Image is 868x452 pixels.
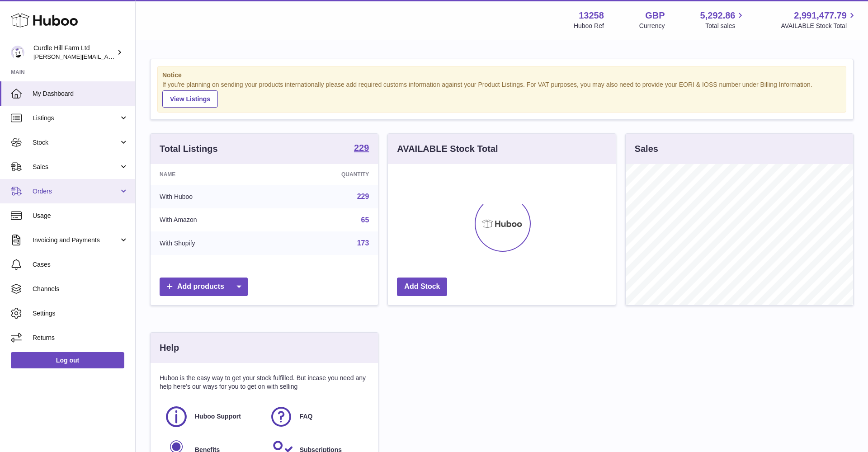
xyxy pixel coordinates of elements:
strong: 229 [354,143,369,152]
td: With Amazon [151,208,275,232]
h3: Sales [635,143,658,155]
a: Add Stock [397,278,447,296]
td: With Huboo [151,185,275,208]
h3: AVAILABLE Stock Total [397,143,498,155]
a: FAQ [269,405,365,429]
a: 229 [354,143,369,154]
div: Curdle Hill Farm Ltd [33,44,115,61]
span: Total sales [705,22,745,30]
div: If you're planning on sending your products internationally please add required customs informati... [162,80,841,108]
span: My Dashboard [33,89,128,98]
span: Orders [33,187,119,196]
div: Currency [639,22,665,30]
a: 65 [361,216,369,224]
strong: 13258 [579,9,604,22]
span: Usage [33,212,128,220]
strong: Notice [162,71,841,80]
td: With Shopify [151,231,275,255]
span: Settings [33,309,128,318]
a: 2,991,477.79 AVAILABLE Stock Total [781,9,857,30]
span: Cases [33,260,128,269]
p: Huboo is the easy way to get your stock fulfilled. But incase you need any help here's our ways f... [160,374,369,391]
span: FAQ [300,412,313,421]
span: Channels [33,285,128,293]
th: Name [151,164,275,185]
a: Huboo Support [164,405,260,429]
a: 229 [357,193,369,200]
span: AVAILABLE Stock Total [781,22,857,30]
h3: Total Listings [160,143,218,155]
span: Sales [33,163,119,171]
a: 5,292.86 Total sales [700,9,746,30]
span: 5,292.86 [700,9,736,22]
a: Add products [160,278,248,296]
div: Huboo Ref [574,22,604,30]
span: [PERSON_NAME][EMAIL_ADDRESS][DOMAIN_NAME] [33,53,181,60]
th: Quantity [275,164,378,185]
strong: GBP [645,9,665,22]
span: 2,991,477.79 [794,9,847,22]
a: Log out [11,352,124,368]
span: Invoicing and Payments [33,236,119,245]
img: miranda@diddlysquatfarmshop.com [11,46,24,59]
span: Returns [33,334,128,342]
a: 173 [357,239,369,247]
h3: Help [160,342,179,354]
a: View Listings [162,90,218,108]
span: Stock [33,138,119,147]
span: Listings [33,114,119,122]
span: Huboo Support [195,412,241,421]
